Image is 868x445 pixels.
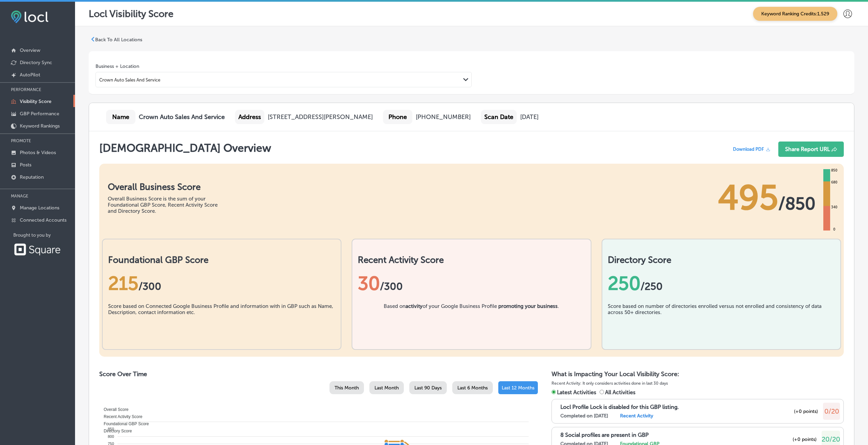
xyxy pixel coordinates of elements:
p: Recent Activity: It only considers activities done in last 30 days [551,380,844,387]
span: 20/20 [822,435,840,443]
p: Back To All Locations [95,37,142,43]
div: 250 [608,272,835,295]
label: Completed on [DATE] [560,413,608,419]
tspan: 850 [108,427,114,431]
div: 680 [830,180,839,185]
label: Recent Activity [620,413,653,419]
input: Latest Activities [551,390,556,394]
span: / 300 [138,280,161,293]
div: 30 [358,272,585,295]
p: GBP Performance [20,111,59,117]
span: Overall Score [99,407,129,412]
div: 0 [832,227,837,232]
p: Posts [20,162,31,168]
div: [PHONE_NUMBER] [416,113,471,121]
div: Address [235,110,264,124]
div: 850 [830,168,839,173]
p: Connected Accounts [20,217,67,223]
span: All Activities [605,389,635,396]
span: Latest Activities [557,389,596,396]
span: Keyword Ranking Credits: 1,529 [753,7,837,21]
p: AutoPilot [20,72,40,78]
div: 340 [830,205,839,210]
p: Reputation [20,174,44,180]
span: Directory Score [99,429,132,433]
div: [DATE] [520,113,539,121]
p: Manage Locations [20,205,59,211]
div: Based on of your Google Business Profile . [384,303,559,337]
p: 8 Social profiles are present in GBP [560,432,649,438]
span: Last Month [374,385,399,391]
div: Overall Business Score is the sum of your Foundational GBP Score, Recent Activity Score and Direc... [108,196,227,214]
div: Score based on Connected Google Business Profile and information with in GBP such as Name, Descri... [108,303,335,337]
img: Square [13,243,61,256]
h1: Overall Business Score [108,182,227,192]
button: Share Report URL [778,142,844,157]
p: Locl Profile Lock is disabled for this GBP listing. [560,404,679,410]
h2: Directory Score [608,255,835,265]
span: Foundational GBP Score [99,421,149,426]
div: Name [106,110,135,124]
div: 215 [108,272,335,295]
input: All Activities [600,390,604,394]
span: Recent Activity Score [99,414,142,419]
div: Crown Auto Sales And Service [99,77,160,82]
h2: What is Impacting Your Local Visibility Score: [551,370,844,378]
b: promoting your business [498,303,558,309]
tspan: 800 [108,434,114,439]
span: Last 12 Months [502,385,534,391]
p: Locl Visibility Score [89,8,174,19]
span: /250 [641,280,663,293]
span: (+0 points) [793,436,816,442]
h2: Recent Activity Score [358,255,585,265]
span: Last 6 Months [457,385,488,391]
div: Phone [383,110,412,124]
b: activity [406,303,423,309]
span: /300 [380,280,403,293]
label: Business + Location [95,63,139,69]
span: This Month [335,385,359,391]
p: Keyword Rankings [20,123,60,129]
p: Visibility Score [20,99,52,104]
div: [STREET_ADDRESS][PERSON_NAME] [268,113,373,121]
span: Last 90 Days [414,385,442,391]
span: Download PDF [733,147,764,152]
div: Score based on number of directories enrolled versus not enrolled and consistency of data across ... [608,303,835,337]
h2: Foundational GBP Score [108,255,335,265]
span: 495 [718,177,778,218]
p: Brought to you by [13,233,75,238]
span: / 850 [778,193,815,214]
img: fda3e92497d09a02dc62c9cd864e3231.png [11,11,48,23]
span: (+0 points) [794,409,818,414]
p: Directory Sync [20,60,52,65]
h1: [DEMOGRAPHIC_DATA] Overview [99,142,271,160]
p: Overview [20,47,40,53]
h2: Score Over Time [99,370,538,378]
p: Photos & Videos [20,150,56,155]
span: 0/20 [824,407,839,415]
b: Crown Auto Sales And Service [139,113,225,121]
div: Scan Date [481,110,517,124]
